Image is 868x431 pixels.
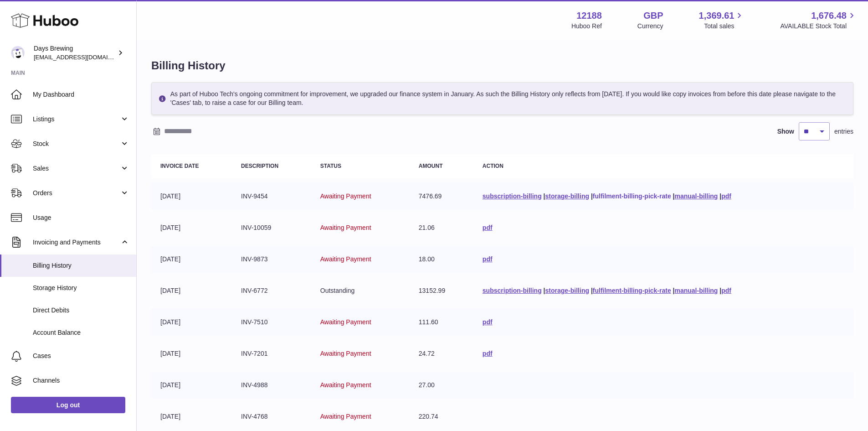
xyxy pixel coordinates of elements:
span: Orders [33,189,120,197]
span: Awaiting Payment [320,255,371,263]
td: [DATE] [151,183,232,210]
a: storage-billing [545,192,589,200]
a: pdf [483,224,493,231]
span: 1,676.48 [811,10,847,22]
span: Total sales [704,22,745,31]
td: [DATE] [151,277,232,304]
a: 1,676.48 AVAILABLE Stock Total [780,10,857,31]
a: pdf [483,350,493,357]
span: | [591,192,593,200]
td: INV-6772 [232,277,311,304]
td: 13152.99 [410,277,473,304]
td: INV-9454 [232,183,311,210]
td: [DATE] [151,340,232,367]
span: entries [834,127,853,136]
span: Direct Debits [33,306,129,315]
span: Awaiting Payment [320,318,371,326]
strong: Action [483,163,503,169]
span: Listings [33,115,120,124]
span: | [544,192,545,200]
td: [DATE] [151,372,232,399]
span: Invoicing and Payments [33,238,120,247]
span: 1,369.61 [699,10,734,22]
div: As part of Huboo Tech's ongoing commitment for improvement, we upgraded our finance system in Jan... [151,82,853,115]
span: Account Balance [33,328,129,337]
h1: Billing History [151,58,853,73]
a: subscription-billing [483,192,542,200]
a: pdf [721,287,731,294]
span: Usage [33,213,129,222]
td: 18.00 [410,246,473,273]
a: fulfilment-billing-pick-rate [593,287,671,294]
span: | [673,287,675,294]
td: INV-7510 [232,309,311,336]
strong: Invoice Date [160,163,199,169]
td: [DATE] [151,214,232,241]
span: Channels [33,376,129,385]
a: pdf [483,318,493,326]
span: Sales [33,164,120,173]
span: Cases [33,352,129,360]
td: INV-4768 [232,403,311,430]
span: Storage History [33,284,129,292]
span: Awaiting Payment [320,224,371,231]
a: Log out [11,397,125,413]
td: INV-7201 [232,340,311,367]
span: Stock [33,140,120,148]
td: 21.06 [410,214,473,241]
td: [DATE] [151,403,232,430]
a: fulfilment-billing-pick-rate [593,192,671,200]
a: manual-billing [675,192,718,200]
span: AVAILABLE Stock Total [780,22,857,31]
span: [EMAIL_ADDRESS][DOMAIN_NAME] [34,53,134,61]
a: pdf [483,255,493,263]
td: 220.74 [410,403,473,430]
span: Awaiting Payment [320,413,371,420]
td: 7476.69 [410,183,473,210]
span: Awaiting Payment [320,350,371,357]
span: Outstanding [320,287,355,294]
span: Awaiting Payment [320,381,371,389]
span: My Dashboard [33,90,129,99]
td: [DATE] [151,246,232,273]
td: INV-4988 [232,372,311,399]
strong: GBP [643,10,663,22]
a: manual-billing [675,287,718,294]
a: 1,369.61 Total sales [699,10,745,31]
div: Currency [637,22,663,31]
td: 111.60 [410,309,473,336]
a: storage-billing [545,287,589,294]
a: subscription-billing [483,287,542,294]
span: | [673,192,675,200]
span: | [719,287,721,294]
td: [DATE] [151,309,232,336]
a: pdf [721,192,731,200]
span: | [719,192,721,200]
span: Awaiting Payment [320,192,371,200]
span: | [544,287,545,294]
span: Billing History [33,261,129,270]
strong: Amount [419,163,443,169]
div: Huboo Ref [571,22,602,31]
td: 27.00 [410,372,473,399]
strong: Description [241,163,278,169]
div: Days Brewing [34,44,116,62]
img: helena@daysbrewing.com [11,46,25,60]
strong: 12188 [576,10,602,22]
td: INV-9873 [232,246,311,273]
label: Show [777,127,794,136]
td: 24.72 [410,340,473,367]
strong: Status [320,163,341,169]
td: INV-10059 [232,214,311,241]
span: | [591,287,593,294]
